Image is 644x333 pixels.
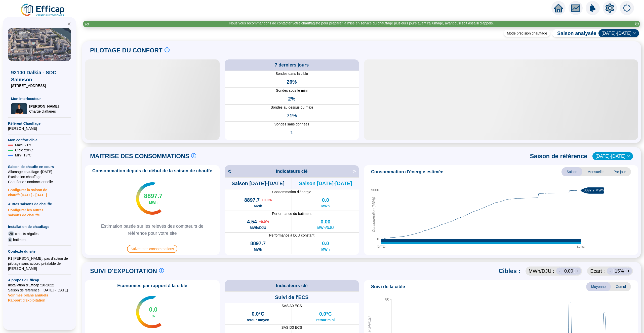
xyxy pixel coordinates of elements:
img: Chargé d'affaires [11,103,27,114]
span: Cumul [611,282,631,291]
span: Suivre mes consommations [127,245,177,253]
span: Mon confort cible [8,138,71,143]
span: 2024-2025 [601,29,636,37]
span: Consommation d'énergie [225,189,359,194]
span: Saison [561,167,582,176]
span: Saison de référence [530,152,587,160]
span: Saison [DATE]-[DATE] [231,180,284,187]
span: 26% [287,78,297,85]
img: indicateur températures [136,296,162,328]
span: Consommation d'énergie estimée [371,168,443,175]
span: 4.54 [247,218,257,225]
span: > [352,167,359,175]
span: Sondes dans la cible [225,71,359,76]
span: + 0.0 % [262,197,272,203]
span: MWh [254,204,262,209]
span: Saison de chauffe en cours [8,164,71,169]
img: alerts [620,1,634,15]
span: 2021-2022 [595,152,630,160]
span: 8897.7 [244,196,260,204]
span: Suivi de l'ECS [275,294,309,301]
div: Nous vous recommandons de contacter votre chauffagiste pour préparer la mise en service du chauff... [229,21,494,26]
span: 0.0 [149,306,157,314]
span: Economies par rapport à la cible [114,282,190,289]
span: 71% [287,112,297,119]
span: 8897.7 [144,192,163,200]
span: Autres saisons de chauffe [8,202,71,207]
span: % [152,314,155,319]
span: Saison de référence : [DATE] - [DATE] [8,288,71,293]
span: Cible : 20 °C [15,148,33,153]
span: Sondes au dessus du maxi [225,105,359,110]
span: batiment [13,237,27,242]
div: + [625,268,632,275]
span: circuits régulés [15,231,38,236]
span: 0.0 [322,240,329,247]
tspan: 31 mai [577,245,585,248]
span: 7 derniers jours [275,61,309,69]
span: Mensuelle [582,167,609,176]
span: MAITRISE DES CONSOMMATIONS [90,152,189,160]
span: Contexte du site [8,249,71,254]
tspan: [DATE] [377,245,386,248]
span: MWh/DJU [317,225,334,230]
span: Référent Chauffage [8,121,71,126]
span: Saison [DATE]-[DATE] [299,180,352,187]
span: Rapport d'exploitation [8,298,71,303]
tspan: Consommation (MWh) [372,197,376,232]
span: retour moyen [247,317,269,322]
span: retour mini [316,317,335,322]
span: setting [605,4,614,13]
span: SAS D3 ECS [225,325,359,330]
span: 0.0°C [252,310,264,317]
span: Chaufferie : non fonctionnelle [8,179,71,184]
span: Estimation basée sur les relevés des compteurs de référence pour votre site [87,223,218,237]
span: 92100 Dalkia - SDC Salmson [11,69,68,83]
span: 1 [290,129,293,136]
span: Sondes sans données [225,122,359,127]
span: Indicateurs clé [276,168,308,175]
span: MWh [321,247,330,252]
span: [STREET_ADDRESS] [11,83,68,88]
span: Mini : 19 °C [15,153,31,158]
tspan: 80 [385,297,389,301]
span: Voir mes bilans annuels [8,290,48,297]
span: 8897.7 [250,240,266,247]
span: Maxi : 21 °C [15,143,32,148]
span: 15 % [615,268,624,275]
span: info-circle [159,268,164,273]
div: P1 [PERSON_NAME], pas d'action de pilotage sans accord préalable de [PERSON_NAME] [8,256,71,271]
span: Suivi de la cible [371,283,405,290]
span: [PERSON_NAME] [8,126,71,131]
span: Sondes sous le mini [225,88,359,93]
span: Performance du batiment [225,211,359,216]
span: 0.00 [564,268,573,275]
tspan: MWh/DJU [368,316,372,332]
span: home [554,4,563,13]
span: MWh /DJU : [529,268,554,275]
span: [PERSON_NAME] [29,104,59,109]
img: alerts [586,1,600,15]
span: down [627,155,630,158]
span: info-circle [165,47,170,52]
span: info-circle [191,153,196,158]
span: 0 [8,237,12,242]
span: Mon interlocuteur [11,96,68,101]
span: MWh [149,200,157,205]
span: Par jour [609,167,631,176]
span: Indicateurs clé [276,282,308,289]
span: 0.0°C [319,310,332,317]
span: Installation d'Efficap : 10-2022 [8,283,71,288]
span: 28 [8,231,14,236]
tspan: 9000 [371,188,379,192]
span: < [225,167,231,175]
tspan: 0 [377,237,379,241]
span: A propos d'Efficap [8,278,71,283]
span: close-circle [635,22,639,25]
span: 2% [288,95,295,102]
span: SAS A0 ECS [225,303,359,308]
div: - [607,268,614,275]
span: Configurer la saison de chauffe [DATE] - [DATE] [8,184,71,197]
span: down [633,32,636,35]
div: + [574,268,581,275]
